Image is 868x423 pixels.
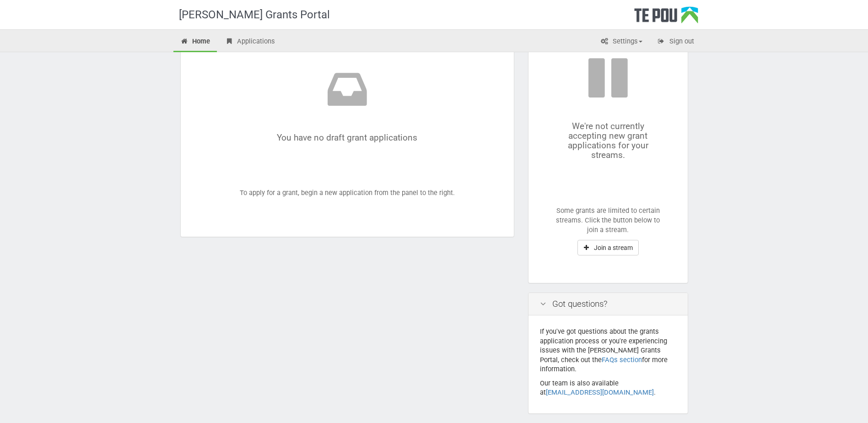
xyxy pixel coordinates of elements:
[173,32,217,52] a: Home
[528,293,688,316] div: Got questions?
[556,55,660,160] div: We're not currently accepting new grant applications for your streams.
[634,6,698,29] div: Te Pou Logo
[192,5,502,226] div: To apply for a grant, begin a new application from the panel to the right.
[220,66,475,142] div: You have no draft grant applications
[602,356,642,364] a: FAQs section
[540,379,676,397] p: Our team is also available at .
[593,32,649,52] a: Settings
[577,240,639,255] button: Join a stream
[218,32,282,52] a: Applications
[556,206,660,235] p: Some grants are limited to certain streams. Click the button below to join a stream.
[540,327,676,374] p: If you've got questions about the grants application process or you're experiencing issues with t...
[650,32,701,52] a: Sign out
[546,388,654,396] a: [EMAIL_ADDRESS][DOMAIN_NAME]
